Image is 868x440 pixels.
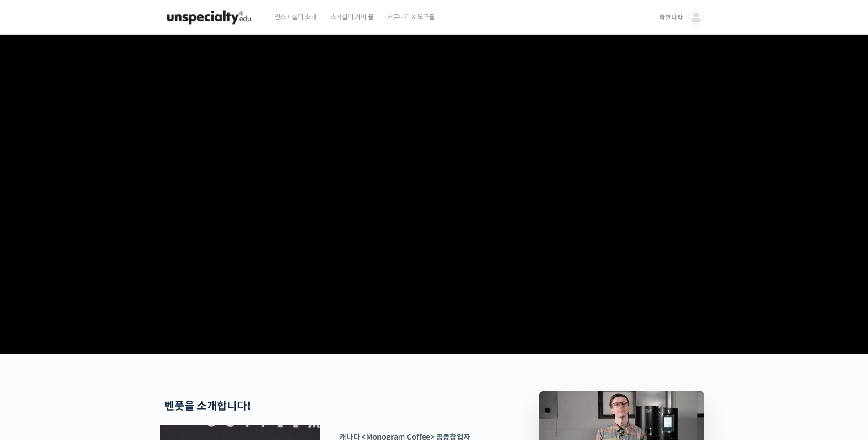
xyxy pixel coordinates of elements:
h2: 벤풋을 소개합니다! [164,400,491,413]
span: 하얀나라 [659,13,683,21]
